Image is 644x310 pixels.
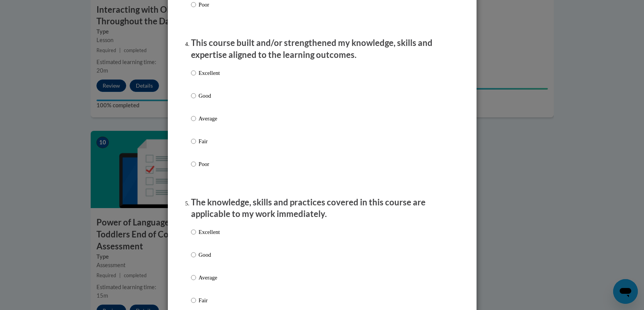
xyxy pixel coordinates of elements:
[191,37,453,61] p: This course built and/or strengthened my knowledge, skills and expertise aligned to the learning ...
[191,114,196,123] input: Average
[191,69,196,77] input: Excellent
[191,0,196,9] input: Poor
[199,69,220,77] p: Excellent
[199,228,220,236] p: Excellent
[191,296,196,305] input: Fair
[191,228,196,236] input: Excellent
[199,91,220,100] p: Good
[191,137,196,146] input: Fair
[191,197,453,220] p: The knowledge, skills and practices covered in this course are applicable to my work immediately.
[199,137,220,146] p: Fair
[199,114,220,123] p: Average
[199,160,220,168] p: Poor
[199,251,220,259] p: Good
[191,273,196,282] input: Average
[191,91,196,100] input: Good
[199,273,220,282] p: Average
[191,160,196,168] input: Poor
[199,296,220,305] p: Fair
[199,0,220,9] p: Poor
[191,251,196,259] input: Good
